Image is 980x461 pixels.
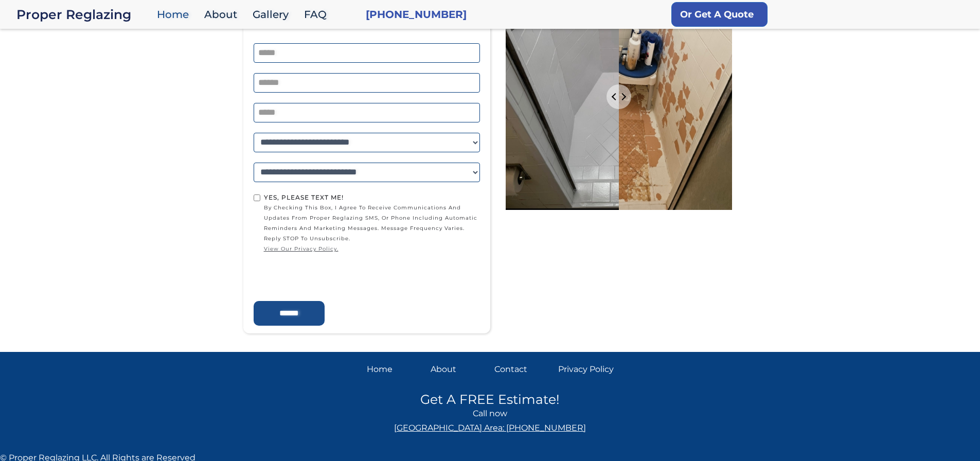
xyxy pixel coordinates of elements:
[431,362,486,377] a: About
[264,192,480,203] div: Yes, Please text me!
[247,4,299,26] a: Gallery
[558,362,614,377] a: Privacy Policy
[671,2,768,27] a: Or Get A Quote
[254,257,410,297] iframe: reCAPTCHA
[367,362,422,377] a: Home
[264,244,480,254] a: view our privacy policy.
[254,194,260,201] input: Yes, Please text me!by checking this box, I agree to receive communications and updates from Prop...
[16,7,152,22] a: Proper Reglazing
[494,362,550,377] a: Contact
[199,4,247,26] a: About
[264,203,480,254] span: by checking this box, I agree to receive communications and updates from Proper Reglazing SMS, or...
[366,7,467,22] a: [PHONE_NUMBER]
[152,4,199,26] a: Home
[299,4,337,26] a: FAQ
